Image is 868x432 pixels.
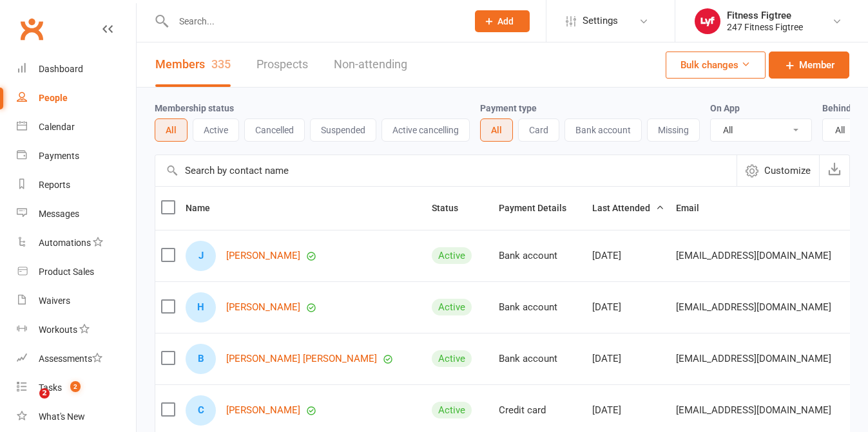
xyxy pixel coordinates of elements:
div: Active [432,247,472,264]
div: Active [432,350,472,367]
div: Habib [186,292,216,323]
label: On App [710,103,740,113]
a: Calendar [17,113,136,142]
img: thumb_image1753610192.png [695,8,720,34]
a: Tasks 2 [17,373,136,402]
div: Reports [39,180,70,190]
div: People [39,93,68,103]
div: [DATE] [592,405,664,416]
a: [PERSON_NAME] [226,405,300,416]
div: [DATE] [592,302,664,313]
a: People [17,84,136,113]
button: All [480,118,513,142]
a: [PERSON_NAME] [226,302,300,313]
div: Bank account [499,250,581,261]
a: [PERSON_NAME] [PERSON_NAME] [226,353,377,364]
a: Messages [17,200,136,229]
button: Active [193,118,239,142]
button: Suspended [310,118,376,142]
div: What's New [39,411,85,422]
input: Search by contact name [155,155,737,186]
div: [DATE] [592,250,664,261]
a: Assessments [17,344,136,373]
span: [EMAIL_ADDRESS][DOMAIN_NAME] [676,346,831,371]
div: 247 Fitness Figtree [727,21,803,33]
span: Add [497,16,514,26]
a: Product Sales [17,258,136,286]
button: Bank account [564,118,642,142]
button: Status [432,200,472,216]
span: [EMAIL_ADDRESS][DOMAIN_NAME] [676,398,831,422]
div: Active [432,299,472,315]
span: Settings [583,6,618,35]
div: Credit card [499,405,581,416]
button: Payment Details [499,200,581,216]
a: Prospects [256,42,308,87]
iframe: Intercom live chat [13,388,44,419]
a: Non-attending [334,42,407,87]
a: What's New [17,402,136,431]
a: Clubworx [15,13,48,45]
span: Payment Details [499,203,581,213]
button: Active cancelling [381,118,470,142]
span: Status [432,203,472,213]
div: John [186,241,216,271]
a: Members335 [155,42,231,87]
div: Calendar [39,122,75,132]
a: Workouts [17,315,136,344]
div: BHARAT KRISHNAN MANIKANTAN SALINI [186,344,216,374]
button: Card [518,118,559,142]
button: Add [475,10,530,32]
div: Automations [39,238,91,248]
div: Messages [39,209,79,219]
div: Product Sales [39,267,94,277]
div: 335 [211,57,231,71]
a: Payments [17,142,136,171]
div: Workouts [39,324,77,335]
a: Automations [17,229,136,258]
div: Assessments [39,353,102,364]
button: Name [186,200,224,216]
a: Dashboard [17,55,136,84]
label: Membership status [155,103,234,113]
div: Active [432,402,472,418]
button: Missing [647,118,700,142]
span: Last Attended [592,203,664,213]
button: Email [676,200,713,216]
span: [EMAIL_ADDRESS][DOMAIN_NAME] [676,243,831,268]
div: Payments [39,151,79,161]
div: Dashboard [39,64,83,74]
span: Member [799,57,834,73]
button: Last Attended [592,200,664,216]
span: 2 [70,381,81,392]
div: Waivers [39,296,70,306]
button: All [155,118,188,142]
span: [EMAIL_ADDRESS][DOMAIN_NAME] [676,295,831,319]
div: Bank account [499,302,581,313]
label: Payment type [480,103,537,113]
div: Fitness Figtree [727,10,803,21]
span: Customize [764,163,811,178]
span: Email [676,203,713,213]
div: Bank account [499,353,581,364]
button: Bulk changes [666,52,766,79]
button: Customize [737,155,819,186]
button: Cancelled [244,118,305,142]
span: Name [186,203,224,213]
a: Member [769,52,849,79]
div: Cassandra [186,395,216,426]
span: 2 [39,388,50,399]
div: [DATE] [592,353,664,364]
a: Reports [17,171,136,200]
a: [PERSON_NAME] [226,250,300,261]
div: Tasks [39,382,62,393]
a: Waivers [17,286,136,315]
input: Search... [169,12,458,30]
